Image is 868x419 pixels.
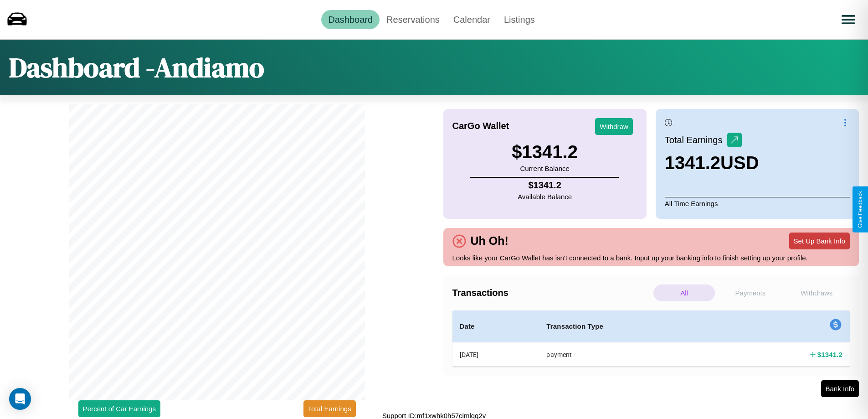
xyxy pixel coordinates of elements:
button: Withdraw [595,118,633,135]
h4: Uh Oh! [466,234,513,248]
div: Give Feedback [857,191,863,228]
h4: CarGo Wallet [452,121,509,131]
a: Reservations [380,10,447,29]
th: payment [539,342,724,367]
p: Looks like your CarGo Wallet has isn't connected to a bank. Input up your banking info to finish ... [452,252,850,264]
button: Bank Info [821,380,859,397]
p: All [653,285,715,301]
button: Set Up Bank Info [789,233,850,249]
a: Dashboard [321,10,380,29]
h3: 1341.2 USD [665,153,759,173]
h4: $ 1341.2 [518,180,572,191]
h3: $ 1341.2 [512,142,578,162]
a: Calendar [447,10,497,29]
div: Open Intercom Messenger [9,388,31,410]
p: Payments [719,285,781,301]
a: Listings [497,10,542,29]
th: [DATE] [452,342,539,367]
h4: $ 1341.2 [817,350,842,359]
p: Total Earnings [665,132,727,148]
p: Available Balance [518,191,572,203]
h4: Date [460,321,532,332]
h4: Transaction Type [546,321,716,332]
p: Current Balance [512,162,578,175]
h4: Transactions [452,288,651,298]
button: Total Earnings [303,400,356,417]
p: Withdraws [786,285,847,301]
h1: Dashboard - Andiamo [9,49,264,86]
p: All Time Earnings [665,197,850,210]
button: Percent of Car Earnings [78,400,160,417]
button: Open menu [836,7,861,32]
table: simple table [452,310,850,367]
